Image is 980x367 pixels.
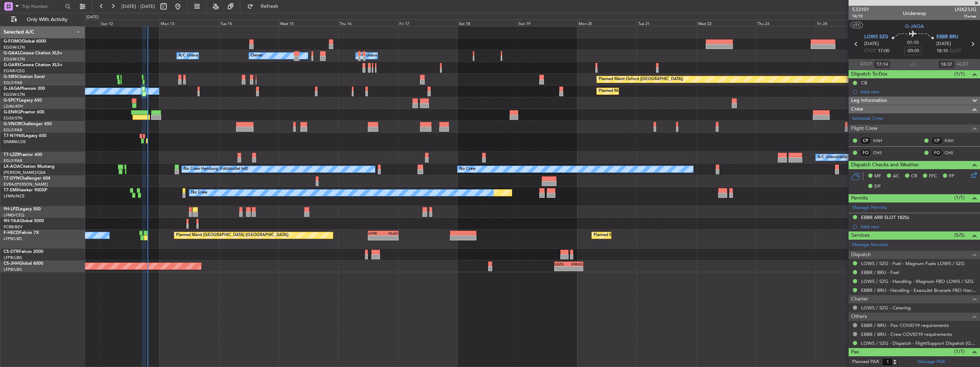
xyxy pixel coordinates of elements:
[4,75,45,79] a: G-SIRSCitation Excel
[383,231,398,235] div: KLAX
[184,164,248,175] div: No Crew Hamburg (Fuhlsbuttel Intl)
[861,278,974,284] a: LOWS / SZG - Handling - Magnum FBO LOWS / SZG
[949,173,954,180] span: FP
[569,266,582,271] div: -
[817,152,934,163] div: A/C Unavailable [GEOGRAPHIC_DATA] ([GEOGRAPHIC_DATA])
[936,34,958,41] span: EBBR BRU
[4,188,17,192] span: T7-EMI
[4,250,19,254] span: CS-DTR
[4,176,50,181] a: T7-DYNChallenger 604
[874,173,881,180] span: MF
[852,6,869,13] span: 533101
[911,173,917,180] span: CR
[861,305,911,311] a: LOWS / SZG - Catering
[4,207,41,211] a: 9H-LPZLegacy 500
[851,194,868,202] span: Permits
[4,134,46,138] a: T7-N1960Legacy 650
[4,153,42,157] a: T7-LZZIPraetor 600
[4,45,25,50] a: EGGW/LTN
[4,153,18,157] span: T7-LZZI
[4,236,22,241] a: LFPB/LBG
[816,20,875,26] div: Fri 24
[864,48,876,55] span: ETOT
[255,4,285,9] span: Refresh
[219,20,279,26] div: Tue 14
[861,340,976,346] a: LOWS / SZG - Dispatch - FlightSupport Dispatch [GEOGRAPHIC_DATA]
[955,13,976,19] span: Owner
[279,20,338,26] div: Wed 15
[4,158,22,163] a: EGLF/FAB
[938,60,955,69] input: --:--
[179,50,208,61] div: A/C Unavailable
[860,137,871,145] div: CP
[4,219,20,223] span: 9H-YAA
[4,250,43,254] a: CS-DTRFalcon 2000
[851,251,871,259] span: Dispatch
[4,63,20,67] span: G-GARE
[850,22,863,28] button: UTC
[851,97,887,105] span: Leg Information
[517,20,577,26] div: Sun 19
[954,348,965,355] span: (1/1)
[852,13,869,19] span: 14/19
[555,262,569,266] div: LEZG
[251,50,263,61] div: Owner
[861,331,952,337] a: EBBR / BRU - Crew COVID19 requirements
[4,39,46,44] a: G-FOMOGlobal 6000
[4,104,23,109] a: LGAV/ATH
[4,110,44,114] a: G-ENRGPraetor 600
[4,170,46,175] a: [PERSON_NAME]/QSA
[4,261,43,266] a: CS-JHHGlobal 6000
[4,212,24,218] a: LFMD/CEQ
[4,224,22,230] a: FCBB/BZV
[4,165,55,169] a: LX-AOACitation Mustang
[861,322,949,328] a: EBBR / BRU - Pax COVID19 requirements
[4,57,25,62] a: EGGW/LTN
[851,124,877,133] span: Flight Crew
[4,51,20,55] span: G-GAAL
[851,105,863,113] span: Crew
[4,182,48,187] a: EVRA/[PERSON_NAME]
[369,236,383,240] div: -
[4,127,22,133] a: EGLF/FAB
[874,60,891,69] input: --:--
[861,269,899,275] a: EBBR / BRU - Fuel
[176,230,289,241] div: Planned Maint [GEOGRAPHIC_DATA] ([GEOGRAPHIC_DATA])
[599,86,711,97] div: Planned Maint [GEOGRAPHIC_DATA] ([GEOGRAPHIC_DATA])
[864,34,888,41] span: LOWS SZG
[555,266,569,271] div: -
[957,61,969,68] span: ALDT
[4,194,25,199] a: LFMN/NCE
[873,150,889,156] a: CHS
[191,187,207,198] div: No Crew
[4,255,22,260] a: LFPB/LBG
[338,20,398,26] div: Thu 16
[569,262,582,266] div: KNUQ
[696,20,756,26] div: Wed 22
[852,358,879,366] label: Planned PAX
[19,17,75,22] span: Only With Activity
[4,219,44,223] a: 9H-YAAGlobal 5000
[861,80,867,86] div: CB
[4,80,22,85] a: EGLF/FAB
[4,75,17,79] span: G-SIRS
[357,50,387,61] div: A/C Unavailable
[4,63,62,67] a: G-GARECessna Citation XLS+
[4,267,22,272] a: LFPB/LBG
[861,287,976,293] a: EBBR / BRU - Handling - ExecuJet Brussels FBO Handling Abelag
[577,20,637,26] div: Mon 20
[851,295,868,303] span: Charter
[4,116,22,121] a: EGSS/STN
[929,173,937,180] span: FFC
[950,48,961,55] span: ELDT
[874,183,881,190] span: DP
[861,214,909,220] div: EBBR ARR SLOT 1825z
[878,48,889,55] span: 17:00
[22,1,63,12] input: Trip Number
[852,204,887,211] a: Manage Permits
[4,188,47,192] a: T7-EMIHawker 900XP
[4,39,22,44] span: G-FOMO
[4,68,25,74] a: EGNR/CEG
[121,3,155,10] span: [DATE] - [DATE]
[936,48,948,55] span: 18:10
